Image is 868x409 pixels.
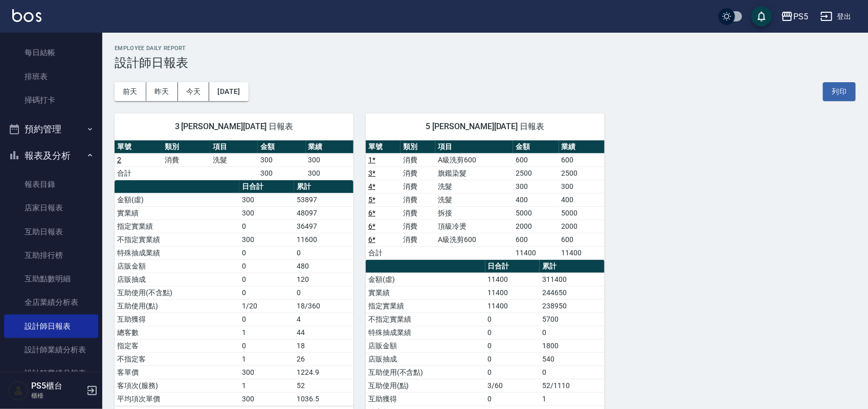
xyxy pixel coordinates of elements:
[162,153,210,166] td: 消費
[513,193,559,206] td: 400
[366,140,400,154] th: 單號
[366,299,485,312] td: 指定實業績
[294,379,353,392] td: 52
[485,326,540,339] td: 0
[239,352,295,366] td: 1
[115,180,353,406] table: a dense table
[306,166,353,180] td: 300
[485,366,540,379] td: 0
[258,140,305,154] th: 金額
[117,156,121,164] a: 2
[115,326,239,339] td: 總客數
[115,220,239,233] td: 指定實業績
[115,140,162,154] th: 單號
[485,260,540,273] th: 日合計
[115,379,239,392] td: 客項次(服務)
[513,153,559,166] td: 600
[540,260,605,273] th: 累計
[115,206,239,220] td: 實業績
[485,273,540,286] td: 11400
[239,233,295,246] td: 300
[485,379,540,392] td: 3/60
[366,339,485,352] td: 店販金額
[485,299,540,312] td: 11400
[366,246,400,259] td: 合計
[366,366,485,379] td: 互助使用(不含點)
[4,116,98,142] button: 預約管理
[513,233,559,246] td: 600
[294,193,353,206] td: 53897
[513,246,559,259] td: 11400
[435,220,513,233] td: 頂級冷燙
[210,153,258,166] td: 洗髮
[258,166,305,180] td: 300
[239,312,295,326] td: 0
[751,6,772,27] button: save
[435,153,513,166] td: A級洗剪600
[366,312,485,326] td: 不指定實業績
[115,299,239,312] td: 互助使用(點)
[115,312,239,326] td: 互助獲得
[435,206,513,220] td: 拆接
[209,82,248,101] button: [DATE]
[115,166,162,180] td: 合計
[294,259,353,273] td: 480
[400,206,435,220] td: 消費
[513,180,559,193] td: 300
[294,220,353,233] td: 36497
[559,153,605,166] td: 600
[559,220,605,233] td: 2000
[4,267,98,291] a: 互助點數明細
[239,180,295,194] th: 日合計
[378,122,592,132] span: 5 [PERSON_NAME][DATE] 日報表
[400,193,435,206] td: 消費
[540,286,605,299] td: 244650
[239,326,295,339] td: 1
[4,338,98,362] a: 設計師業績分析表
[540,339,605,352] td: 1800
[559,166,605,180] td: 2500
[294,299,353,312] td: 18/360
[435,193,513,206] td: 洗髮
[366,352,485,366] td: 店販抽成
[400,220,435,233] td: 消費
[4,362,98,385] a: 設計師業績月報表
[559,246,605,259] td: 11400
[559,206,605,220] td: 5000
[513,166,559,180] td: 2500
[31,391,83,400] p: 櫃檯
[115,286,239,299] td: 互助使用(不含點)
[306,153,353,166] td: 300
[513,140,559,154] th: 金額
[4,88,98,112] a: 掃碼打卡
[239,392,295,405] td: 300
[239,206,295,220] td: 300
[559,233,605,246] td: 600
[4,315,98,338] a: 設計師日報表
[294,312,353,326] td: 4
[294,273,353,286] td: 120
[4,173,98,196] a: 報表目錄
[435,140,513,154] th: 項目
[239,220,295,233] td: 0
[239,339,295,352] td: 0
[115,193,239,206] td: 金額(虛)
[4,41,98,64] a: 每日結帳
[210,140,258,154] th: 項目
[793,10,808,23] div: PS5
[239,273,295,286] td: 0
[485,352,540,366] td: 0
[485,312,540,326] td: 0
[435,233,513,246] td: A級洗剪600
[823,82,856,101] button: 列印
[115,392,239,405] td: 平均項次單價
[294,339,353,352] td: 18
[559,180,605,193] td: 300
[306,140,353,154] th: 業績
[162,140,210,154] th: 類別
[239,299,295,312] td: 1/20
[366,392,485,405] td: 互助獲得
[31,381,83,391] h5: PS5櫃台
[239,286,295,299] td: 0
[366,326,485,339] td: 特殊抽成業績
